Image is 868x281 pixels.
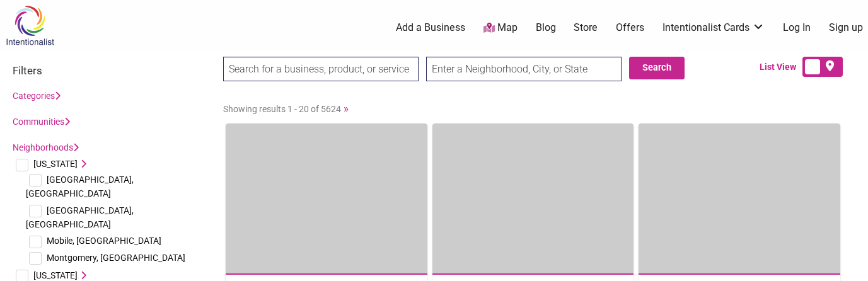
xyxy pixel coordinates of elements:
[13,91,61,101] a: Categories
[760,60,802,74] span: List View
[344,102,349,115] a: »
[13,117,70,127] a: Communities
[536,21,556,35] a: Blog
[33,270,78,280] span: [US_STATE]
[783,21,811,35] a: Log In
[13,64,211,77] h3: Filters
[26,205,134,229] span: [GEOGRAPHIC_DATA], [GEOGRAPHIC_DATA]
[426,57,622,81] input: Enter a Neighborhood, City, or State
[616,21,644,35] a: Offers
[47,236,161,246] span: Mobile, [GEOGRAPHIC_DATA]
[47,253,185,263] span: Montgomery, [GEOGRAPHIC_DATA]
[829,21,863,35] a: Sign up
[483,21,518,35] a: Map
[223,57,419,81] input: Search for a business, product, or service
[663,21,765,35] a: Intentionalist Cards
[574,21,598,35] a: Store
[629,57,685,79] button: Search
[396,21,465,35] a: Add a Business
[33,159,78,169] span: [US_STATE]
[13,142,79,152] a: Neighborhoods
[223,104,341,114] span: Showing results 1 - 20 of 5624
[26,175,134,198] span: [GEOGRAPHIC_DATA], [GEOGRAPHIC_DATA]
